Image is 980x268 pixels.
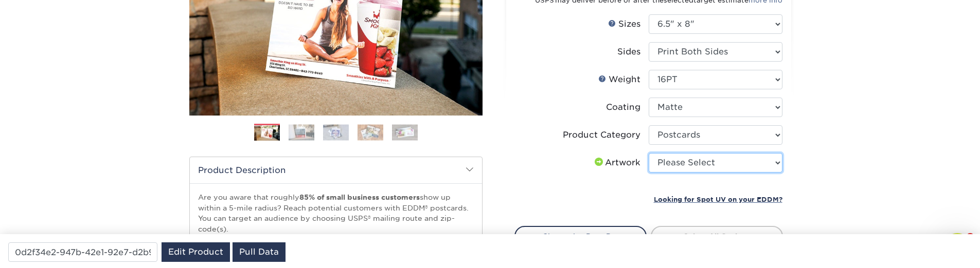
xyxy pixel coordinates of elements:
[651,226,783,246] a: Select All Options
[593,157,640,169] div: Artwork
[617,46,640,58] div: Sides
[254,124,280,142] img: EDDM 01
[289,124,314,140] img: EDDM 02
[654,194,782,204] a: Looking for Spot UV on your EDDM?
[563,129,640,141] div: Product Category
[190,157,482,183] h2: Product Description
[514,226,647,246] a: Chat with a Print Pro
[233,242,286,262] a: Pull Data
[358,124,383,140] img: EDDM 04
[608,18,640,30] div: Sizes
[323,124,349,140] img: EDDM 03
[392,124,418,140] img: EDDM 05
[598,73,640,86] div: Weight
[162,242,230,262] a: Edit Product
[966,233,974,241] span: 1
[654,196,782,203] small: Looking for Spot UV on your EDDM?
[299,193,420,201] strong: 85% of small business customers
[945,233,970,258] iframe: Intercom live chat
[606,101,640,113] div: Coating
